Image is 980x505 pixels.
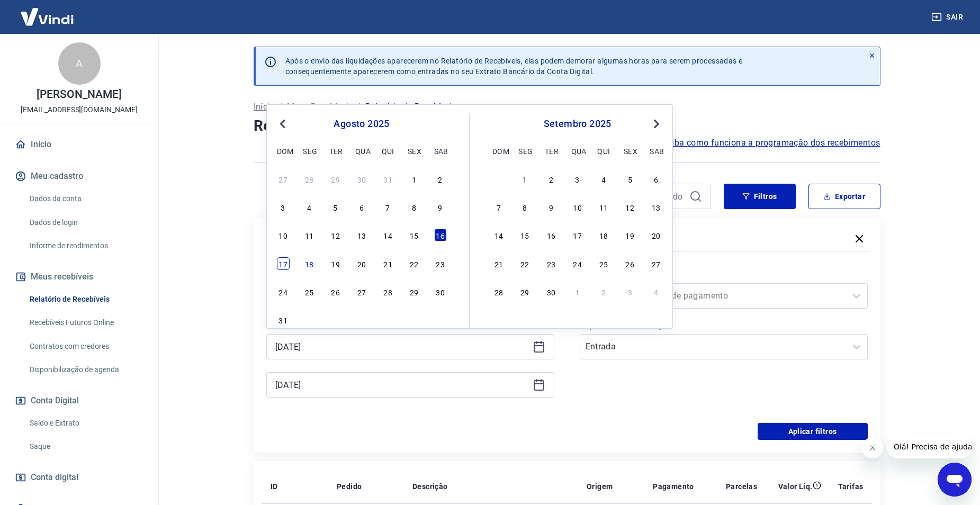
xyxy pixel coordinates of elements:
[25,436,146,457] a: Saque
[13,389,146,412] button: Conta Digital
[285,56,743,77] p: Após o envio das liquidações aparecerem no Relatório de Recebíveis, elas podem demorar algumas ho...
[355,173,368,185] div: Choose quarta-feira, 30 de julho de 2025
[624,229,636,241] div: Choose sexta-feira, 19 de setembro de 2025
[329,313,342,326] div: Choose terça-feira, 2 de setembro de 2025
[365,101,456,113] p: Relatório de Recebíveis
[758,423,868,440] button: Aplicar filtros
[25,288,146,310] a: Relatório de Recebíveis
[25,312,146,333] a: Recebíveis Futuros Online
[355,145,368,157] div: qua
[597,145,610,157] div: qui
[518,173,531,185] div: Choose segunda-feira, 1 de setembro de 2025
[355,257,368,270] div: Choose quarta-feira, 20 de agosto de 2025
[862,437,883,458] iframe: Fechar mensagem
[303,285,316,298] div: Choose segunda-feira, 25 de agosto de 2025
[412,481,448,492] p: Descrição
[434,201,447,213] div: Choose sábado, 9 de agosto de 2025
[778,481,813,492] p: Valor Líq.
[545,201,558,213] div: Choose terça-feira, 9 de setembro de 2025
[357,101,361,113] p: /
[25,235,146,257] a: Informe de rendimentos
[329,201,342,213] div: Choose terça-feira, 5 de agosto de 2025
[303,201,316,213] div: Choose segunda-feira, 4 de agosto de 2025
[518,145,531,157] div: seg
[624,257,636,270] div: Choose sexta-feira, 26 de setembro de 2025
[838,481,864,492] p: Tarifas
[329,285,342,298] div: Choose terça-feira, 26 de agosto de 2025
[382,313,394,326] div: Choose quinta-feira, 4 de setembro de 2025
[492,229,505,241] div: Choose domingo, 14 de setembro de 2025
[808,184,880,209] button: Exportar
[277,313,290,326] div: Choose domingo, 31 de agosto de 2025
[6,7,89,16] span: Olá! Precisa de ajuda?
[724,184,796,209] button: Filtros
[545,173,558,185] div: Choose terça-feira, 2 de setembro de 2025
[254,101,275,113] a: Início
[571,173,584,185] div: Choose quarta-feira, 3 de setembro de 2025
[650,285,662,298] div: Choose sábado, 4 de outubro de 2025
[434,313,447,326] div: Choose sábado, 6 de setembro de 2025
[271,481,278,492] p: ID
[597,285,610,298] div: Choose quinta-feira, 2 de outubro de 2025
[929,7,967,27] button: Sair
[434,285,447,298] div: Choose sábado, 30 de agosto de 2025
[275,171,448,328] div: month 2025-08
[492,145,505,157] div: dom
[408,257,420,270] div: Choose sexta-feira, 22 de agosto de 2025
[650,229,662,241] div: Choose sábado, 20 de setembro de 2025
[571,145,584,157] div: qua
[25,188,146,210] a: Dados da conta
[277,201,290,213] div: Choose domingo, 3 de agosto de 2025
[571,285,584,298] div: Choose quarta-feira, 1 de outubro de 2025
[303,229,316,241] div: Choose segunda-feira, 11 de agosto de 2025
[277,229,290,241] div: Choose domingo, 10 de agosto de 2025
[492,285,505,298] div: Choose domingo, 28 de setembro de 2025
[25,212,146,233] a: Dados de login
[653,481,694,492] p: Pagamento
[382,145,394,157] div: qui
[597,229,610,241] div: Choose quinta-feira, 18 de setembro de 2025
[887,435,972,458] iframe: Mensagem da empresa
[408,285,420,298] div: Choose sexta-feira, 29 de agosto de 2025
[277,173,290,185] div: Choose domingo, 27 de julho de 2025
[571,201,584,213] div: Choose quarta-feira, 10 de setembro de 2025
[303,313,316,326] div: Choose segunda-feira, 1 de setembro de 2025
[25,412,146,434] a: Saldo e Extrato
[434,229,447,241] div: Choose sábado, 16 de agosto de 2025
[329,257,342,270] div: Choose terça-feira, 19 de agosto de 2025
[587,481,613,492] p: Origem
[597,257,610,270] div: Choose quinta-feira, 25 de setembro de 2025
[276,118,289,130] button: Previous Month
[355,201,368,213] div: Choose quarta-feira, 6 de agosto de 2025
[518,201,531,213] div: Choose segunda-feira, 8 de setembro de 2025
[382,229,394,241] div: Choose quinta-feira, 14 de agosto de 2025
[329,145,342,157] div: ter
[662,137,880,149] a: Saiba como funciona a programação dos recebimentos
[382,285,394,298] div: Choose quinta-feira, 28 de agosto de 2025
[13,265,146,288] button: Meus recebíveis
[545,257,558,270] div: Choose terça-feira, 23 de setembro de 2025
[275,339,528,355] input: Data inicial
[491,171,664,299] div: month 2025-09
[650,118,663,130] button: Next Month
[277,145,290,157] div: dom
[624,145,636,157] div: sex
[275,377,528,393] input: Data final
[518,285,531,298] div: Choose segunda-feira, 29 de setembro de 2025
[303,173,316,185] div: Choose segunda-feira, 28 de julho de 2025
[597,173,610,185] div: Choose quinta-feira, 4 de setembro de 2025
[277,257,290,270] div: Choose domingo, 17 de agosto de 2025
[382,173,394,185] div: Choose quinta-feira, 31 de julho de 2025
[518,229,531,241] div: Choose segunda-feira, 15 de setembro de 2025
[545,285,558,298] div: Choose terça-feira, 30 de setembro de 2025
[254,115,880,137] h4: Relatório de Recebíveis
[624,201,636,213] div: Choose sexta-feira, 12 de setembro de 2025
[287,101,353,113] a: Meus Recebíveis
[582,268,866,281] label: Forma de Pagamento
[650,173,662,185] div: Choose sábado, 6 de setembro de 2025
[303,257,316,270] div: Choose segunda-feira, 18 de agosto de 2025
[303,145,316,157] div: seg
